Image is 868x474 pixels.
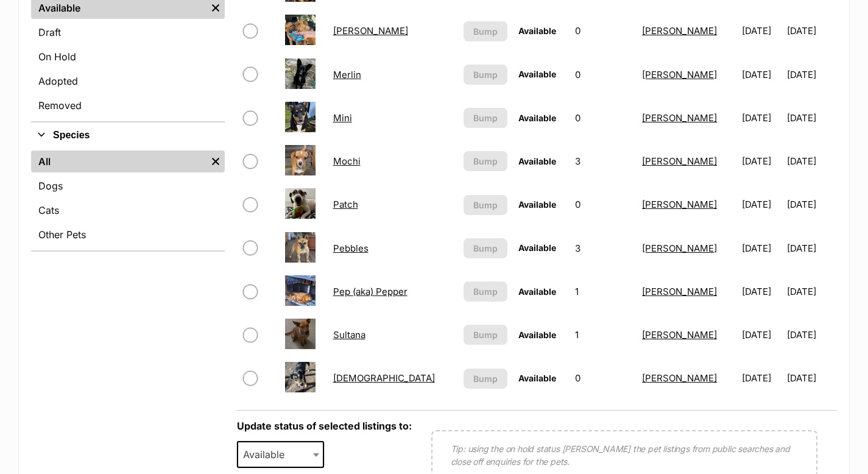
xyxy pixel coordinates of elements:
[464,325,507,345] button: Bump
[737,357,786,399] td: [DATE]
[31,224,225,246] a: Other Pets
[518,156,556,166] span: Available
[473,285,498,298] span: Bump
[570,227,636,269] td: 3
[464,65,507,85] button: Bump
[333,372,435,384] a: [DEMOGRAPHIC_DATA]
[473,155,498,168] span: Bump
[518,242,556,253] span: Available
[787,54,836,96] td: [DATE]
[464,21,507,41] button: Bump
[473,199,498,211] span: Bump
[333,199,358,210] a: Patch
[464,238,507,258] button: Bump
[737,183,786,225] td: [DATE]
[333,155,361,167] a: Mochi
[518,286,556,297] span: Available
[464,195,507,215] button: Bump
[787,183,836,225] td: [DATE]
[570,97,636,139] td: 0
[787,357,836,399] td: [DATE]
[238,446,297,463] span: Available
[642,286,717,297] a: [PERSON_NAME]
[31,127,225,143] button: Species
[31,70,225,92] a: Adopted
[473,25,498,38] span: Bump
[333,25,408,37] a: [PERSON_NAME]
[570,271,636,313] td: 1
[787,97,836,139] td: [DATE]
[737,54,786,96] td: [DATE]
[642,155,717,167] a: [PERSON_NAME]
[31,21,225,43] a: Draft
[333,112,352,124] a: Mini
[31,175,225,197] a: Dogs
[333,329,365,341] a: Sultana
[570,183,636,225] td: 0
[642,25,717,37] a: [PERSON_NAME]
[737,140,786,182] td: [DATE]
[473,111,498,124] span: Bump
[473,68,498,81] span: Bump
[518,26,556,36] span: Available
[787,10,836,52] td: [DATE]
[787,271,836,313] td: [DATE]
[31,150,206,172] a: All
[642,242,717,254] a: [PERSON_NAME]
[787,227,836,269] td: [DATE]
[642,69,717,80] a: [PERSON_NAME]
[518,373,556,383] span: Available
[570,54,636,96] td: 0
[570,10,636,52] td: 0
[518,69,556,79] span: Available
[570,357,636,399] td: 0
[31,148,225,250] div: Species
[787,314,836,356] td: [DATE]
[464,151,507,171] button: Bump
[737,314,786,356] td: [DATE]
[464,281,507,302] button: Bump
[737,227,786,269] td: [DATE]
[464,108,507,128] button: Bump
[570,314,636,356] td: 1
[333,69,361,80] a: Merlin
[473,242,498,255] span: Bump
[333,286,408,297] a: Pep (aka) Pepper
[31,199,225,221] a: Cats
[237,441,325,468] span: Available
[31,94,225,116] a: Removed
[518,199,556,210] span: Available
[451,442,798,468] p: Tip: using the on hold status [PERSON_NAME] the pet listings from public searches and close off e...
[333,242,369,254] a: Pebbles
[464,369,507,389] button: Bump
[570,140,636,182] td: 3
[642,372,717,384] a: [PERSON_NAME]
[737,97,786,139] td: [DATE]
[31,46,225,68] a: On Hold
[642,112,717,124] a: [PERSON_NAME]
[237,420,412,432] label: Update status of selected listings to:
[737,10,786,52] td: [DATE]
[473,328,498,341] span: Bump
[642,199,717,210] a: [PERSON_NAME]
[787,140,836,182] td: [DATE]
[642,329,717,341] a: [PERSON_NAME]
[518,113,556,123] span: Available
[737,271,786,313] td: [DATE]
[518,330,556,340] span: Available
[206,150,225,172] a: Remove filter
[473,372,498,385] span: Bump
